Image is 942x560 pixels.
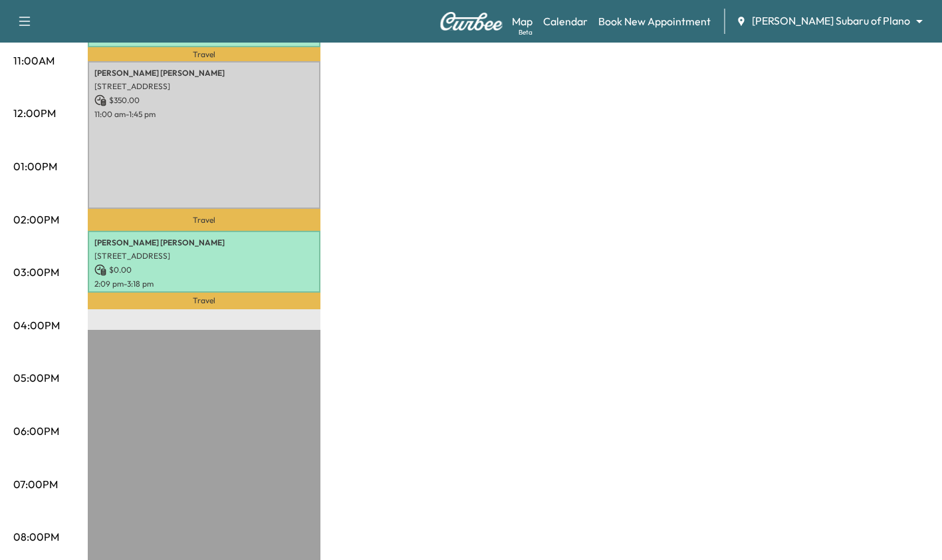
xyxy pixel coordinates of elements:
p: [STREET_ADDRESS] [94,81,314,92]
p: Travel [88,209,320,230]
p: 06:00PM [13,423,59,439]
p: 03:00PM [13,264,59,280]
a: Calendar [543,13,588,29]
img: Curbee Logo [439,12,503,31]
a: Book New Appointment [598,13,711,29]
p: Travel [88,293,320,310]
p: $ 0.00 [94,264,314,276]
div: Beta [519,27,532,37]
p: 2:09 pm - 3:18 pm [94,279,314,289]
p: [PERSON_NAME] [PERSON_NAME] [94,237,314,248]
p: 08:00PM [13,529,59,545]
p: 12:00PM [13,105,56,121]
p: 02:00PM [13,211,59,227]
p: 11:00 am - 1:45 pm [94,109,314,120]
p: $ 350.00 [94,94,314,106]
p: Travel [88,47,320,62]
p: [PERSON_NAME] [PERSON_NAME] [94,68,314,78]
p: 11:00AM [13,53,55,69]
p: [STREET_ADDRESS] [94,251,314,261]
span: [PERSON_NAME] Subaru of Plano [752,13,910,29]
p: 05:00PM [13,370,59,386]
p: 01:00PM [13,158,57,174]
p: 07:00PM [13,476,58,492]
a: MapBeta [512,13,532,29]
p: 04:00PM [13,317,60,333]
